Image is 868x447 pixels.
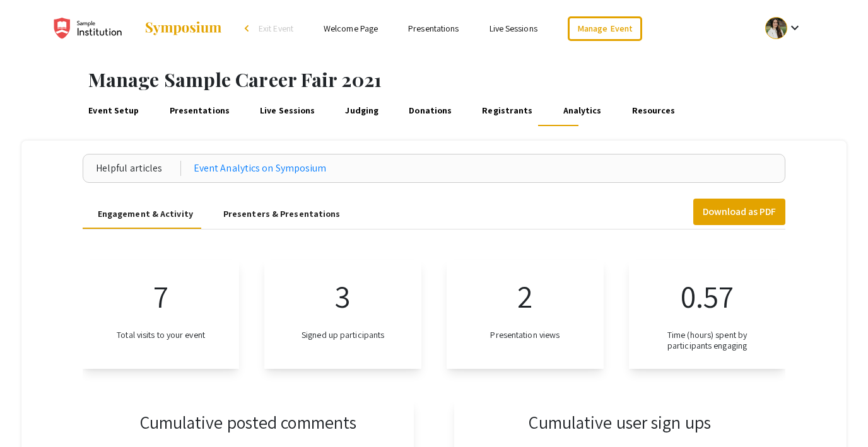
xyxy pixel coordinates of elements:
[529,412,710,433] h3: Cumulative user sign ups
[447,260,604,369] app-numeric-analytics: Presentation views
[98,207,193,221] div: Engagement & Activity
[258,96,317,126] a: Live Sessions
[153,272,168,320] p: 7
[517,272,532,320] p: 2
[264,260,421,369] app-numeric-analytics: Signed up participants
[649,330,766,351] h3: Time (hours) spent by participants engaging
[302,330,384,340] h3: Signed up participants
[787,20,802,35] mat-icon: Expand account dropdown
[408,23,459,34] a: Presentations
[144,21,223,36] img: Symposium by ForagerOne
[630,96,677,126] a: Resources
[223,207,341,221] div: Presenters & Presentations
[245,25,252,32] div: arrow_back_ios
[52,13,223,44] a: Sample Career Fair 2021
[86,96,141,126] a: Event Setup
[167,96,232,126] a: Presentations
[52,13,131,44] img: Sample Career Fair 2021
[83,260,240,369] app-numeric-analytics: Total visits to your event
[681,272,734,320] p: 0.57
[752,14,816,42] button: Expand account dropdown
[629,260,786,369] app-numeric-analytics: Time (hours) spent by participants engaging
[117,330,205,340] h3: Total visits to your event
[335,272,351,320] p: 3
[324,23,378,34] a: Welcome Page
[480,96,535,126] a: Registrants
[194,161,327,176] a: Event Analytics on Symposium
[96,161,181,176] div: Helpful articles
[568,16,642,41] a: Manage Event
[490,330,560,340] h3: Presentation views
[259,23,293,34] span: Exit Event
[343,96,381,126] a: Judging
[88,68,868,91] h1: Manage Sample Career Fair 2021
[561,96,604,126] a: Analytics
[9,390,54,438] iframe: Chat
[140,412,357,433] h3: Cumulative posted comments
[490,23,537,34] a: Live Sessions
[693,199,785,225] button: Download as PDF
[407,96,454,126] a: Donations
